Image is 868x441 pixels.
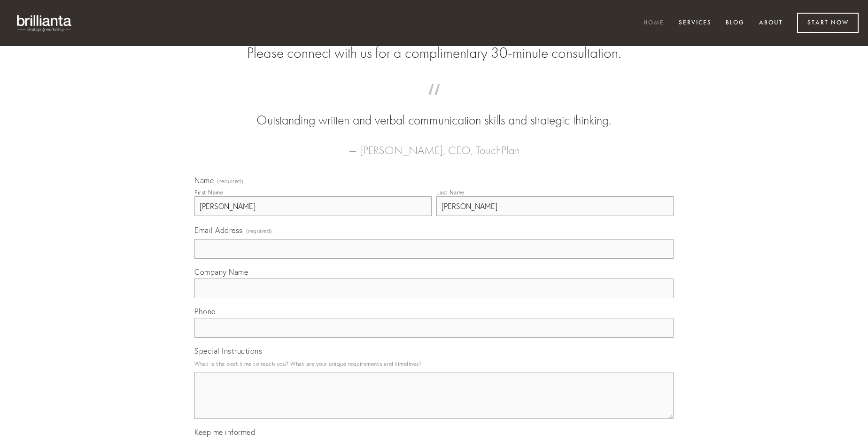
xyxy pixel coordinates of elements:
[209,93,659,111] span: “
[246,224,272,237] span: (required)
[194,225,243,235] span: Email Address
[720,15,751,31] a: Blog
[194,189,223,196] div: First Name
[194,427,255,437] span: Keep me informed
[797,13,859,33] a: Start Now
[194,346,262,356] span: Special Instructions
[436,189,465,196] div: Last Name
[637,15,670,31] a: Home
[209,130,659,160] figcaption: — [PERSON_NAME], CEO, TouchPlan
[673,15,718,31] a: Services
[194,176,214,185] span: Name
[194,357,674,370] p: What is the best time to reach you? What are your unique requirements and timelines?
[209,93,659,130] blockquote: Outstanding written and verbal communication skills and strategic thinking.
[9,9,80,37] img: brillianta - research, strategy, marketing
[753,15,789,31] a: About
[217,178,243,184] span: (required)
[194,267,248,277] span: Company Name
[194,44,674,62] h2: Please connect with us for a complimentary 30-minute consultation.
[194,307,216,316] span: Phone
